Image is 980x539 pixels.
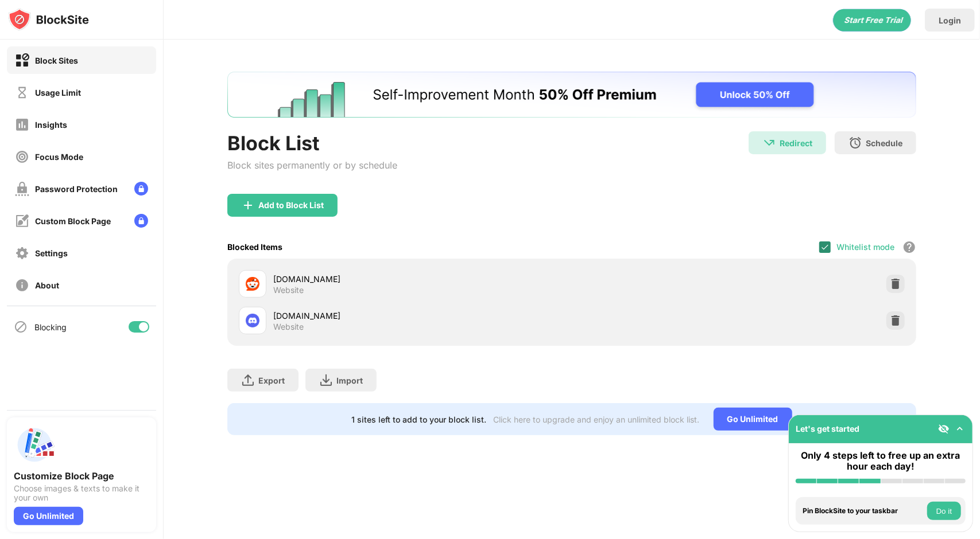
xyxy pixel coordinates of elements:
[836,242,894,252] div: Whitelist mode
[35,184,118,194] div: Password Protection
[34,322,67,332] div: Blocking
[336,376,363,385] div: Import
[246,277,259,291] img: favicons
[35,152,83,162] div: Focus Mode
[35,248,68,258] div: Settings
[134,182,148,196] img: lock-menu.svg
[227,131,397,155] div: Block List
[15,214,29,228] img: customize-block-page-off.svg
[35,280,59,290] div: About
[494,415,700,424] div: Click here to upgrade and enjoy an unlimited block list.
[714,408,792,431] div: Go Unlimited
[927,502,961,520] button: Do it
[15,118,29,132] img: insights-off.svg
[14,320,28,334] img: blocking-icon.svg
[15,182,29,196] img: password-protection-off.svg
[134,214,148,228] img: lock-menu.svg
[35,216,111,226] div: Custom Block Page
[15,85,29,100] img: time-usage-off.svg
[796,450,966,472] div: Only 4 steps left to free up an extra hour each day!
[35,56,78,65] div: Block Sites
[246,314,259,327] img: favicons
[273,273,572,285] div: [DOMAIN_NAME]
[352,415,487,424] div: 1 sites left to add to your block list.
[15,246,29,260] img: settings-off.svg
[14,507,83,525] div: Go Unlimited
[273,310,572,322] div: [DOMAIN_NAME]
[803,507,924,515] div: Pin BlockSite to your taskbar
[14,424,55,466] img: push-custom-page.svg
[15,278,29,292] img: about-off.svg
[15,53,29,68] img: block-on.svg
[258,201,324,210] div: Add to Block List
[227,242,282,252] div: Blocked Items
[258,376,285,385] div: Export
[820,243,830,252] img: check.svg
[227,159,397,171] div: Block sites permanently or by schedule
[866,138,902,148] div: Schedule
[796,424,859,433] div: Let's get started
[14,470,149,482] div: Customize Block Page
[939,15,961,25] div: Login
[227,72,916,118] iframe: Banner
[833,9,911,32] div: animation
[273,322,304,332] div: Website
[14,484,149,502] div: Choose images & texts to make it your own
[8,8,89,31] img: logo-blocksite.svg
[35,88,81,97] div: Usage Limit
[15,150,29,164] img: focus-off.svg
[35,120,67,130] div: Insights
[273,285,304,295] div: Website
[954,423,966,435] img: omni-setup-toggle.svg
[780,138,812,148] div: Redirect
[938,423,950,435] img: eye-not-visible.svg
